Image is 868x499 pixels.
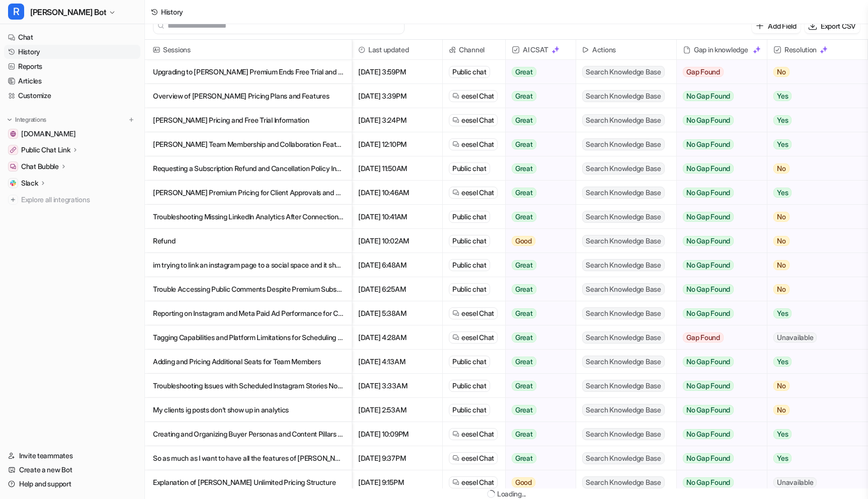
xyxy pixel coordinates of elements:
p: Slack [21,178,38,188]
div: Public chat [449,162,490,175]
img: eeselChat [452,189,459,196]
span: eesel Chat [461,188,494,198]
span: No Gap Found [683,236,734,246]
button: No Gap Found [677,446,759,470]
button: Great [506,108,570,132]
span: [DOMAIN_NAME] [21,129,75,139]
button: No Gap Found [677,156,759,181]
p: [PERSON_NAME] Pricing and Free Trial Information [153,108,344,132]
button: No Gap Found [677,229,759,253]
a: History [4,45,140,59]
span: Great [512,139,536,149]
button: No [767,277,859,301]
a: eesel Chat [452,188,494,198]
span: No [773,163,790,174]
span: Yes [773,115,792,125]
span: No Gap Found [683,357,734,367]
span: No [773,67,790,77]
span: Great [512,453,536,463]
span: Yes [773,188,792,198]
a: Customize [4,89,140,103]
button: Great [506,156,570,181]
img: eeselChat [452,334,459,341]
span: Explore all integrations [21,192,136,208]
img: menu_add.svg [128,116,135,123]
span: Search Knowledge Base [582,404,665,416]
button: No Gap Found [677,374,759,398]
a: Help and support [4,477,140,491]
span: Great [512,284,536,294]
button: Export CSV [805,19,860,33]
span: Yes [773,308,792,318]
span: No Gap Found [683,381,734,391]
span: eesel Chat [461,91,494,101]
p: Overview of [PERSON_NAME] Pricing Plans and Features [153,84,344,108]
span: Great [512,67,536,77]
button: Yes [767,301,859,325]
p: Explanation of [PERSON_NAME] Unlimited Pricing Structure [153,470,344,494]
button: Great [506,84,570,108]
span: Yes [773,429,792,439]
img: eeselChat [452,117,459,124]
div: Public chat [449,259,490,271]
img: Public Chat Link [10,147,16,153]
span: No Gap Found [683,260,734,270]
span: AI CSAT [510,40,572,60]
p: im trying to link an instagram page to a social space and it shows an error 400 page why [153,253,344,277]
span: Yes [773,357,792,367]
button: Great [506,60,570,84]
span: Search Knowledge Base [582,211,665,223]
span: Great [512,332,536,343]
button: Great [506,277,570,301]
p: My clients ig posts don’t show up in analytics [153,398,344,422]
button: No Gap Found [677,253,759,277]
span: No Gap Found [683,212,734,222]
p: Chat Bubble [21,161,59,172]
button: Yes [767,132,859,156]
span: [DATE] 11:50AM [356,156,438,181]
button: No Gap Found [677,84,759,108]
a: eesel Chat [452,91,494,101]
span: Search Knowledge Base [582,259,665,271]
span: No Gap Found [683,405,734,415]
a: Create a new Bot [4,463,140,477]
button: Great [506,374,570,398]
p: Troubleshooting Issues with Scheduled Instagram Stories Not Posting [153,374,344,398]
button: Good [506,470,570,494]
div: Loading... [497,488,526,499]
button: No [767,374,859,398]
span: No Gap Found [683,139,734,149]
a: eesel Chat [452,139,494,149]
span: No Gap Found [683,188,734,198]
span: [PERSON_NAME] Bot [30,5,106,19]
button: Great [506,325,570,350]
span: Search Knowledge Base [582,235,665,247]
span: [DATE] 5:38AM [356,301,438,325]
button: No Gap Found [677,277,759,301]
span: [DATE] 10:41AM [356,205,438,229]
button: Yes [767,446,859,470]
span: No Gap Found [683,308,734,318]
span: [DATE] 6:48AM [356,253,438,277]
span: Gap Found [683,332,724,343]
span: Search Knowledge Base [582,428,665,440]
span: No [773,381,790,391]
span: Great [512,308,536,318]
p: Requesting a Subscription Refund and Cancellation Policy Information [153,156,344,181]
span: Good [512,236,535,246]
button: Yes [767,422,859,446]
span: No Gap Found [683,429,734,439]
span: No Gap Found [683,284,734,294]
span: [DATE] 9:15PM [356,470,438,494]
span: No [773,212,790,222]
div: Public chat [449,66,490,78]
span: Unavailable [773,477,817,487]
span: Search Knowledge Base [582,356,665,368]
a: Invite teammates [4,449,140,463]
p: Add Field [768,21,796,31]
button: Great [506,301,570,325]
span: [DATE] 10:46AM [356,181,438,205]
span: Yes [773,453,792,463]
span: Search Knowledge Base [582,331,665,344]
